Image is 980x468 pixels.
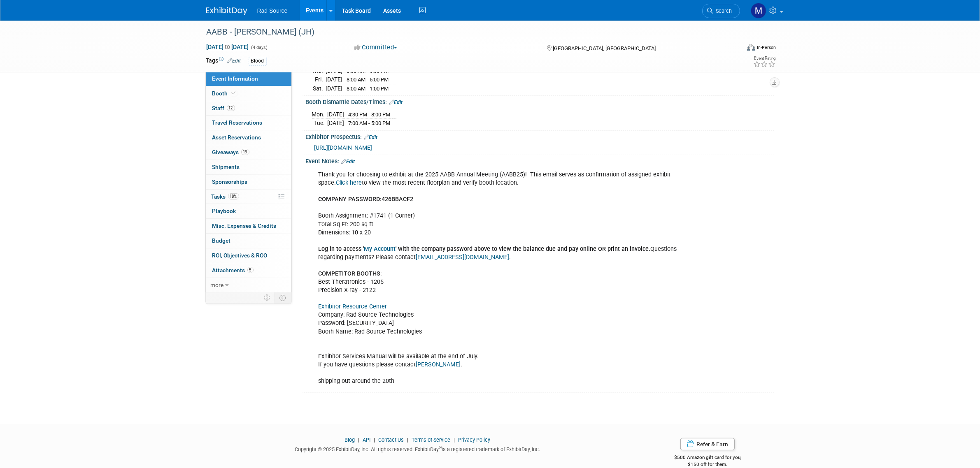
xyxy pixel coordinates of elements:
b: 426BBACF2 [382,196,414,203]
span: 4:30 PM - 8:00 PM [349,111,391,118]
div: Event Rating [753,56,775,60]
a: Privacy Policy [458,437,490,443]
b: Log in to access ' ' with the company password above to view the balance due and pay online OR pr... [319,246,651,253]
td: [DATE] [328,119,345,127]
td: Mon. [312,110,328,119]
div: Exhibitor Prospectus: [306,131,774,141]
b: COMPETITOR [319,270,356,277]
a: more [206,278,291,292]
span: 18% [228,193,239,199]
span: 12 [227,105,235,111]
span: Giveaways [212,149,249,155]
b: COMPANY PASSWORD: [319,196,382,203]
span: Booth [212,90,237,97]
div: Event Notes: [306,155,774,166]
div: Blood [249,57,267,65]
span: Travel Reservations [212,119,263,126]
span: Playbook [212,208,236,214]
a: Edit [389,100,403,105]
td: Fri. [312,75,326,84]
span: Event Information [212,75,258,82]
a: [PERSON_NAME] [416,361,461,368]
a: Misc. Expenses & Credits [206,219,291,233]
span: Shipments [212,164,240,170]
td: Tue. [312,119,328,127]
a: Exhibitor Resource Center [319,303,387,310]
span: | [405,437,410,443]
span: ROI, Objectives & ROO [212,252,268,259]
span: Rad Source [257,7,288,14]
a: Budget [206,234,291,248]
a: Refer & Earn [680,438,735,450]
div: AABB - [PERSON_NAME] (JH) [204,25,728,39]
a: Giveaways19 [206,145,291,160]
a: Edit [342,159,355,164]
a: Shipments [206,160,291,174]
span: 8:00 AM - 5:00 PM [347,68,389,74]
b: BOOTHS [357,270,381,277]
a: [EMAIL_ADDRESS][DOMAIN_NAME] [416,254,510,261]
div: Copyright © 2025 ExhibitDay, Inc. All rights reserved. ExhibitDay is a registered trademark of Ex... [206,444,629,453]
span: 8:00 AM - 1:00 PM [347,86,389,92]
a: Booth [206,86,291,101]
span: | [372,437,377,443]
img: Melissa Conboy [751,3,766,19]
a: Event Information [206,72,291,86]
span: 19 [241,149,249,155]
sup: ® [439,445,442,450]
div: Thank you for choosing to exhibit at the 2025 AABB Annual Meeting (AABB25)! This email serves as ... [313,167,684,389]
span: Asset Reservations [212,134,261,141]
i: Booth reservation complete [232,91,236,95]
span: Tasks [212,193,239,200]
td: [DATE] [328,110,345,119]
img: Format-Inperson.png [747,44,755,51]
a: My Account [364,246,396,253]
td: Tags [206,56,241,66]
span: 5 [247,267,254,273]
button: Committed [351,43,400,52]
span: to [224,44,232,50]
span: Search [713,8,732,14]
a: API [363,437,370,443]
span: Attachments [212,267,254,273]
span: | [452,437,457,443]
a: Travel Reservations [206,116,291,130]
span: [DATE] [DATE] [206,43,249,51]
a: Asset Reservations [206,130,291,145]
span: 8:00 AM - 5:00 PM [347,76,389,83]
a: Search [702,4,740,18]
a: Edit [364,134,378,140]
a: Edit [228,58,241,64]
a: Playbook [206,204,291,218]
div: Event Format [691,43,776,55]
div: In-Person [757,44,776,51]
span: | [356,437,361,443]
a: [URL][DOMAIN_NAME] [314,144,372,151]
a: Tasks18% [206,190,291,204]
a: Terms of Service [412,437,450,443]
td: Toggle Event Tabs [275,292,291,303]
a: Staff12 [206,101,291,116]
td: Sat. [312,84,326,93]
div: $500 Amazon gift card for you, [641,449,774,468]
span: Budget [212,237,231,244]
span: Sponsorships [212,178,248,185]
a: ROI, Objectives & ROO [206,248,291,263]
span: 7:00 AM - 5:00 PM [349,120,391,126]
td: Personalize Event Tab Strip [261,292,275,303]
a: Attachments5 [206,263,291,278]
span: Staff [212,105,235,111]
img: ExhibitDay [206,7,247,15]
a: Sponsorships [206,175,291,189]
div: $150 off for them. [641,461,774,468]
span: [GEOGRAPHIC_DATA], [GEOGRAPHIC_DATA] [553,45,656,51]
a: Blog [345,437,355,443]
td: [DATE] [326,75,343,84]
span: Misc. Expenses & Credits [212,222,277,229]
a: Click here [336,179,362,186]
span: more [211,282,224,288]
div: Booth Dismantle Dates/Times: [306,96,774,107]
a: Contact Us [378,437,404,443]
span: (4 days) [251,45,268,50]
